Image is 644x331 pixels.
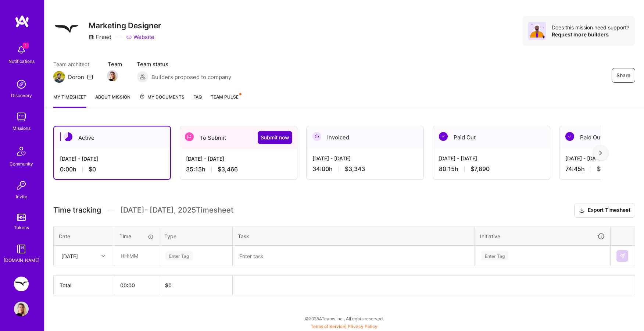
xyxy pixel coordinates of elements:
i: icon Mail [87,74,93,80]
img: logo [15,15,29,28]
div: 0:00 h [60,165,164,173]
img: Avatar [528,22,546,40]
a: Terms of Service [311,324,345,329]
img: discovery [14,77,29,92]
div: Missions [12,124,31,132]
img: Builders proposed to company [137,71,149,83]
span: Team Pulse [211,94,239,100]
span: Builders proposed to company [151,73,231,81]
span: Submit now [261,134,289,141]
div: Time [119,232,154,240]
div: Does this mission need support? [552,24,629,31]
h3: Marketing Designer [89,21,161,30]
div: To Submit [180,126,297,149]
div: Initiative [480,232,605,241]
div: Active [54,127,170,149]
div: [DATE] - [DATE] [312,154,418,162]
div: Paid Out [433,126,550,149]
img: Paid Out [439,132,448,141]
img: Team Member Avatar [107,70,118,81]
span: 1 [23,43,29,49]
img: To Submit [185,132,194,141]
a: User Avatar [12,302,31,316]
i: icon CompanyGray [89,34,94,40]
div: Notifications [8,57,35,65]
th: Date [54,227,114,246]
a: Privacy Policy [348,324,378,329]
div: Enter Tag [165,250,193,261]
img: tokens [17,214,26,221]
div: [DATE] - [DATE] [439,154,544,162]
a: Website [126,33,154,41]
button: Share [612,68,635,83]
th: Total [54,275,114,295]
span: Time tracking [53,206,101,215]
div: Request more builders [552,31,629,38]
button: Submit now [258,131,292,144]
img: Company Logo [53,16,80,43]
a: Freed: Marketing Designer [12,277,31,291]
img: Invoiced [312,132,321,141]
input: HH:MM [115,246,158,266]
th: 00:00 [114,275,159,295]
img: Team Architect [53,71,65,83]
div: Discovery [11,92,32,99]
img: Invite [14,178,29,193]
img: Paid Out [565,132,574,141]
span: $7,890 [471,165,490,173]
span: My Documents [139,93,185,101]
div: 35:15 h [186,165,291,173]
div: [DATE] - [DATE] [186,155,291,163]
span: [DATE] - [DATE] , 2025 Timesheet [120,206,233,215]
div: Freed [89,33,111,41]
th: Task [233,227,475,246]
img: bell [14,43,29,57]
span: Team status [137,60,231,68]
a: Team Pulse [211,93,241,108]
span: | [311,324,378,329]
span: $ 0 [165,282,172,288]
span: Team [108,60,122,68]
div: Doron [68,73,84,81]
div: [DATE] [61,252,78,260]
img: Freed: Marketing Designer [14,277,29,291]
a: Team Member Avatar [108,70,117,82]
img: Community [12,142,30,160]
div: 80:15 h [439,165,544,173]
a: FAQ [193,93,202,108]
button: Export Timesheet [574,203,635,218]
img: right [599,150,602,156]
i: icon Download [579,207,585,214]
div: [DATE] - [DATE] [60,155,164,163]
div: © 2025 ATeams Inc., All rights reserved. [44,309,644,328]
div: Community [10,160,33,168]
div: Invoiced [307,126,423,149]
div: 34:00 h [312,165,418,173]
a: About Mission [95,93,130,108]
span: $7,350 [597,165,616,173]
a: My timesheet [53,93,86,108]
span: Share [616,72,630,79]
img: teamwork [14,110,29,124]
th: Type [159,227,233,246]
div: Enter Tag [481,250,508,261]
span: Team architect [53,60,93,68]
div: Tokens [14,224,29,231]
i: icon Chevron [101,254,105,258]
span: $0 [89,165,96,173]
img: Submit [619,253,625,259]
img: Active [64,132,72,141]
span: $3,343 [345,165,365,173]
div: [DOMAIN_NAME] [4,256,39,264]
a: My Documents [139,93,185,108]
img: User Avatar [14,302,29,316]
div: Invite [16,193,27,200]
img: guide book [14,242,29,256]
span: $3,466 [218,165,238,173]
